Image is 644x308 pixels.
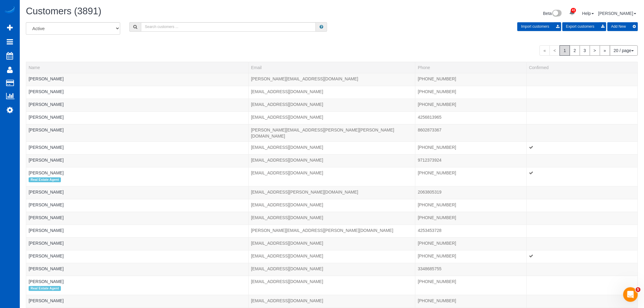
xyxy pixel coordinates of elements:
[26,250,249,263] td: Name
[248,212,415,225] td: Email
[517,22,561,31] button: Import customers
[248,62,415,73] th: Email
[26,73,249,86] td: Name
[527,295,638,308] td: Confirmed
[540,45,638,56] nav: Pagination navigation
[527,62,638,73] th: Confirmed
[570,45,580,56] a: 2
[29,266,64,271] a: [PERSON_NAME]
[141,22,316,32] input: Search customers ...
[26,212,249,225] td: Name
[248,154,415,167] td: Email
[29,82,246,83] div: Tags
[543,11,562,16] a: Beta
[29,128,64,132] a: [PERSON_NAME]
[527,111,638,124] td: Confirmed
[29,279,64,284] a: [PERSON_NAME]
[550,45,560,56] span: <
[636,287,641,292] span: 5
[29,107,246,109] div: Tags
[29,150,246,152] div: Tags
[26,167,249,186] td: Name
[248,99,415,111] td: Email
[248,263,415,276] td: Email
[26,124,249,142] td: Name
[527,124,638,142] td: Confirmed
[527,225,638,237] td: Confirmed
[527,276,638,295] td: Confirmed
[26,111,249,124] td: Name
[29,133,246,135] div: Tags
[527,99,638,111] td: Confirmed
[527,263,638,276] td: Confirmed
[415,186,527,199] td: Phone
[29,163,246,165] div: Tags
[527,154,638,167] td: Confirmed
[600,45,610,56] a: »
[552,10,562,18] img: New interface
[623,287,638,302] iframe: Intercom live chat
[29,170,64,175] a: [PERSON_NAME]
[4,6,16,15] img: Automaid Logo
[248,237,415,250] td: Email
[29,272,246,273] div: Tags
[415,167,527,186] td: Phone
[29,145,64,150] a: [PERSON_NAME]
[29,228,64,233] a: [PERSON_NAME]
[415,212,527,225] td: Phone
[26,99,249,111] td: Name
[26,295,249,308] td: Name
[26,6,101,16] span: Customers (3891)
[248,142,415,154] td: Email
[566,6,578,19] a: 41
[527,250,638,263] td: Confirmed
[248,225,415,237] td: Email
[26,186,249,199] td: Name
[415,99,527,111] td: Phone
[415,295,527,308] td: Phone
[26,86,249,99] td: Name
[415,237,527,250] td: Phone
[415,276,527,295] td: Phone
[415,124,527,142] td: Phone
[582,11,594,16] a: Help
[26,142,249,154] td: Name
[527,167,638,186] td: Confirmed
[26,263,249,276] td: Name
[26,276,249,295] td: Name
[415,250,527,263] td: Phone
[29,241,64,246] a: [PERSON_NAME]
[29,298,64,303] a: [PERSON_NAME]
[571,8,576,13] span: 41
[540,45,550,56] span: «
[527,199,638,212] td: Confirmed
[248,186,415,199] td: Email
[527,86,638,99] td: Confirmed
[29,120,246,122] div: Tags
[29,176,246,184] div: Tags
[29,286,61,291] span: Real Estate Agent
[29,195,246,197] div: Tags
[29,190,64,194] a: [PERSON_NAME]
[29,215,64,220] a: [PERSON_NAME]
[415,225,527,237] td: Phone
[248,124,415,142] td: Email
[610,45,638,56] button: 20 / page
[29,254,64,258] a: [PERSON_NAME]
[527,73,638,86] td: Confirmed
[26,225,249,237] td: Name
[26,237,249,250] td: Name
[527,212,638,225] td: Confirmed
[415,142,527,154] td: Phone
[598,11,636,16] a: [PERSON_NAME]
[29,202,64,207] a: [PERSON_NAME]
[29,115,64,120] a: [PERSON_NAME]
[29,208,246,209] div: Tags
[29,177,61,182] span: Real Estate Agent
[527,237,638,250] td: Confirmed
[415,62,527,73] th: Phone
[527,186,638,199] td: Confirmed
[29,233,246,235] div: Tags
[29,76,64,81] a: [PERSON_NAME]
